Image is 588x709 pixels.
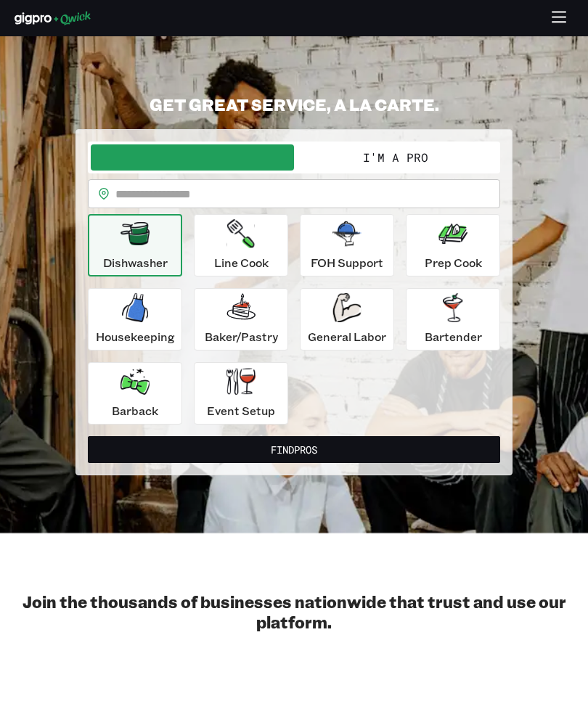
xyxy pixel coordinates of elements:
button: I'm a Pro [294,144,497,171]
p: Bartender [425,328,482,345]
button: Bartender [406,288,500,351]
button: FOH Support [300,214,394,276]
button: Prep Cook [406,214,500,276]
button: Housekeeping [88,288,182,351]
p: Barback [112,402,158,419]
button: General Labor [300,288,394,351]
h2: Join the thousands of businesses nationwide that trust and use our platform. [15,591,573,632]
button: Dishwasher [88,214,182,276]
p: Event Setup [207,402,275,419]
button: Baker/Pastry [194,288,288,351]
button: Barback [88,362,182,425]
button: Event Setup [194,362,288,425]
p: General Labor [308,328,386,345]
button: Line Cook [194,214,288,276]
button: FindPros [88,436,500,463]
h2: GET GREAT SERVICE, A LA CARTE. [75,94,513,115]
p: Housekeeping [96,328,175,345]
button: I'm a Business [91,144,294,171]
p: Dishwasher [103,254,168,271]
p: Prep Cook [425,254,482,271]
p: Line Cook [214,254,269,271]
p: Baker/Pastry [205,328,278,345]
p: FOH Support [311,254,383,271]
